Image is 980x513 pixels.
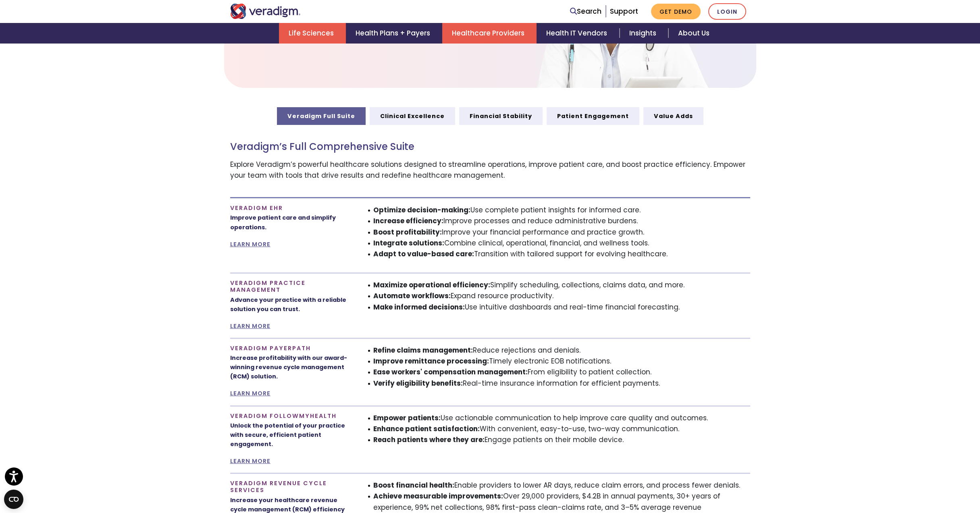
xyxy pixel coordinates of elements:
[373,491,503,501] strong: Achieve measurable improvements:
[230,322,270,330] a: LEARN MORE
[230,353,351,381] p: Increase profitability with our award-winning revenue cycle management (RCM) solution.
[230,240,270,248] a: LEARN MORE
[373,413,750,424] li: Use actionable communication to help improve care quality and outcomes.
[230,457,270,465] a: LEARN MORE
[373,302,465,312] strong: Make informed decisions:
[277,107,366,125] a: Veradigm Full Suite
[373,378,463,388] strong: Verify eligibility benefits:
[373,434,750,445] li: Engage patients on their mobile device.
[230,295,351,314] p: Advance your practice with a reliable solution you can trust.
[279,23,346,44] a: Life Sciences
[643,107,703,125] a: Value Adds
[373,238,444,248] strong: Integrate solutions:
[373,205,750,216] li: Use complete patient insights for informed care.
[373,413,441,423] strong: Empower patients:
[370,107,455,125] a: Clinical Excellence
[373,216,750,226] li: Improve processes and reduce administrative burdens.
[230,159,750,181] p: Explore Veradigm’s powerful healthcare solutions designed to streamline operations, improve patie...
[570,6,601,17] a: Search
[230,421,351,449] p: Unlock the potential of your practice with secure, efficient patient engagement.
[373,291,750,301] li: Expand resource productivity.
[651,4,701,19] a: Get Demo
[620,23,668,44] a: Insights
[373,280,490,290] strong: Maximize operational efficiency:
[373,280,750,291] li: Simplify scheduling, collections, claims data, and more.
[373,424,480,434] strong: Enhance patient satisfaction:
[373,367,750,378] li: From eligibility to patient collection.
[373,238,750,249] li: Combine clinical, operational, financial, and wellness tools.
[459,107,543,125] a: Financial Stability
[230,205,351,212] h4: Veradigm EHR
[230,141,750,153] h3: Veradigm’s Full Comprehensive Suite
[373,227,442,237] strong: Boost profitability:
[708,3,746,20] a: Login
[610,6,638,16] a: Support
[373,205,470,215] strong: Optimize decision-making:
[230,213,351,232] p: Improve patient care and simplify operations.
[230,389,270,397] a: LEARN MORE
[373,216,443,226] strong: Increase efficiency:
[668,23,719,44] a: About Us
[373,345,750,356] li: Reduce rejections and denials.
[373,378,750,389] li: Real-time insurance information for efficient payments.
[373,345,473,355] strong: Refine claims management:
[547,107,639,125] a: Patient Engagement
[373,249,474,259] strong: Adapt to value-based care:
[230,280,351,294] h4: Veradigm Practice Management
[373,291,451,301] strong: Automate workflows:
[442,23,537,44] a: Healthcare Providers
[373,435,485,444] strong: Reach patients where they are:
[373,480,750,491] li: Enable providers to lower AR days, reduce claim errors, and process fewer denials.
[537,23,619,44] a: Health IT Vendors
[373,424,750,434] li: With convenient, easy-to-use, two-way communication.
[373,302,750,313] li: Use intuitive dashboards and real-time financial forecasting.
[373,356,750,367] li: Timely electronic EOB notifications.
[4,490,23,509] button: Open CMP widget
[373,227,750,238] li: Improve your financial performance and practice growth.
[230,413,351,420] h4: Veradigm FollowMyHealth
[373,249,750,260] li: Transition with tailored support for evolving healthcare.
[825,455,970,503] iframe: Drift Chat Widget
[230,4,301,19] img: Veradigm logo
[230,345,351,352] h4: Veradigm Payerpath
[346,23,442,44] a: Health Plans + Payers
[373,367,528,377] strong: Ease workers' compensation management:
[373,480,454,490] strong: Boost financial health:
[230,480,351,494] h4: Veradigm Revenue Cycle Services
[373,356,489,366] strong: Improve remittance processing:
